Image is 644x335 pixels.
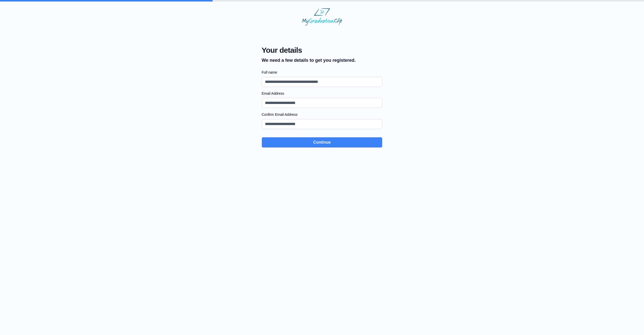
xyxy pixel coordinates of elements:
[262,112,382,117] label: Confirm Email Address
[262,137,382,148] button: Continue
[262,46,356,55] span: Your details
[302,8,342,26] img: MyGraduationClip
[262,70,382,75] label: Full name
[262,57,356,64] p: We need a few details to get you registered.
[262,91,382,96] label: Email Address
